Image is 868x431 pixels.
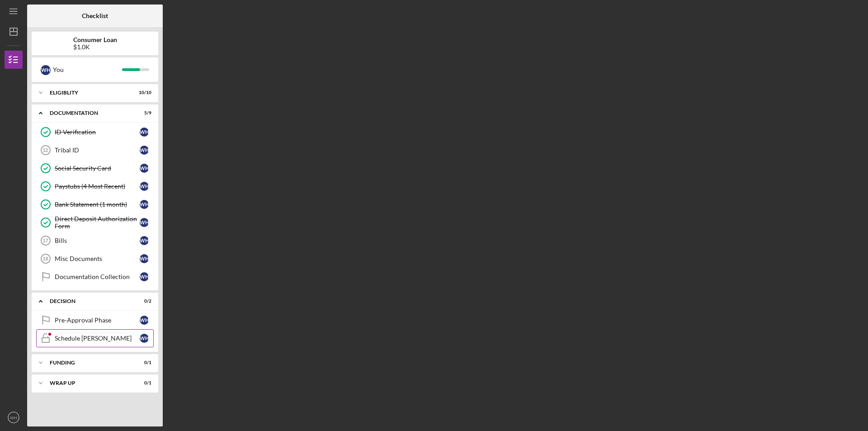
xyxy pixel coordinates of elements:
[135,360,151,365] div: 0 / 1
[36,159,154,177] a: Social Security CardWH
[140,334,149,343] div: W H
[135,90,151,95] div: 10 / 10
[36,213,154,232] a: Direct Deposit Authorization FormWH
[36,177,154,195] a: Paystubs (4 Most Recent)WH
[55,273,140,280] div: Documentation Collection
[140,128,149,137] div: W H
[42,238,48,243] tspan: 17
[140,164,149,173] div: W H
[55,165,140,172] div: Social Security Card
[140,272,149,281] div: W H
[140,316,149,325] div: W H
[53,62,122,77] div: You
[42,256,48,261] tspan: 18
[50,90,129,95] div: Eligiblity
[36,268,154,286] a: Documentation CollectionWH
[50,110,129,116] div: Documentation
[82,12,108,19] b: Checklist
[36,311,154,329] a: Pre-Approval PhaseWH
[50,380,129,386] div: Wrap up
[36,329,154,347] a: Schedule [PERSON_NAME]WH
[50,298,129,304] div: Decision
[36,123,154,141] a: ID VerificationWH
[41,65,51,75] div: W H
[135,298,151,304] div: 0 / 2
[135,110,151,116] div: 5 / 9
[55,215,140,230] div: Direct Deposit Authorization Form
[140,218,149,227] div: W H
[5,408,23,426] button: WH
[10,415,17,420] text: WH
[36,195,154,213] a: Bank Statement (1 month)WH
[73,36,117,43] b: Consumer Loan
[135,380,151,386] div: 0 / 1
[36,141,154,159] a: 12Tribal IDWH
[140,200,149,209] div: W H
[55,201,140,208] div: Bank Statement (1 month)
[36,232,154,250] a: 17BillsWH
[55,255,140,262] div: Misc Documents
[55,147,140,154] div: Tribal ID
[55,317,140,324] div: Pre-Approval Phase
[140,146,149,155] div: W H
[140,236,149,245] div: W H
[42,147,48,153] tspan: 12
[55,335,140,342] div: Schedule [PERSON_NAME]
[50,360,129,365] div: Funding
[55,183,140,190] div: Paystubs (4 Most Recent)
[55,128,140,136] div: ID Verification
[140,254,149,263] div: W H
[55,237,140,244] div: Bills
[36,250,154,268] a: 18Misc DocumentsWH
[73,43,117,51] div: $1.0K
[140,182,149,191] div: W H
